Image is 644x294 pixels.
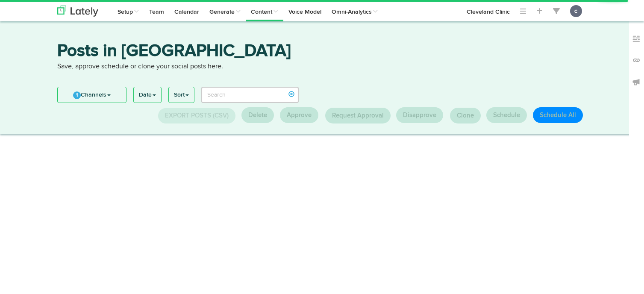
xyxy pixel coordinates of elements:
span: Request Approval [332,112,384,119]
button: Disapprove [396,107,443,123]
button: Export Posts (CSV) [158,108,235,123]
button: Request Approval [325,108,391,123]
button: Schedule [486,107,527,123]
img: keywords_off.svg [632,35,641,43]
input: Search [201,87,299,103]
span: Clone [457,112,474,119]
a: Sort [169,87,194,103]
img: announcements_off.svg [632,78,641,86]
button: Schedule All [533,107,583,123]
img: logo_lately_bg_light.svg [57,6,98,17]
p: Save, approve schedule or clone your social posts here. [57,62,587,72]
img: links_off.svg [632,56,641,65]
button: c [570,5,582,17]
span: 1 [73,91,81,99]
a: 1Channels [58,87,126,103]
button: Clone [450,108,481,123]
h3: Posts in [GEOGRAPHIC_DATA] [57,43,587,62]
button: Delete [241,107,274,123]
button: Approve [280,107,318,123]
a: Date [134,87,161,103]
